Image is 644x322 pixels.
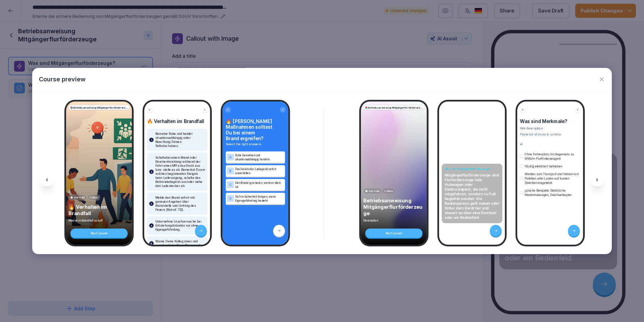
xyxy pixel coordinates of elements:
img: b1959e07-844a-4890-9334-7547d4f19c79 [520,143,581,145]
p: Schaltebei einem Brand oder Rauchentwicklung während der Fahrt eines Mffz das Gerät aus bzw. stel... [155,156,205,188]
p: Course preview [39,75,86,84]
p: Betriebsanweisung Mitgängerflurförderzeuge [363,197,425,216]
h4: 🔥 Verhalten im Brandfall [147,118,208,124]
p: Werden zum Transport und Heben von Paletten oder Lasten auf kurzen Strecken eingesetzt [525,172,581,185]
p: ypische Beispiele: Elektrische Niederhubwagen, Deichselstapler [525,188,581,197]
p: 3 [151,202,152,206]
p: Melde den Brand sofort mit genauen Angaben über Brandstelle und Umfang des Feuers (Notruf: 112). [155,196,205,212]
p: Das Gerät oder Ladegerät sofort ausschalten. [235,167,284,175]
p: 🔥 Verhalten im Brandfall [68,204,130,216]
h4: Was sind Mitgängerflurförderzeuge? [445,167,500,171]
h4: 🔥 [PERSON_NAME] Maßnahmen solltest Du bei einem Brand ergreifen? [226,118,285,141]
p: 5 [151,241,152,245]
p: Due Date [369,189,380,193]
p: C [229,183,231,186]
h4: Was sind Merkmale? [520,118,581,124]
div: Start Lesson [70,229,128,238]
p: Was ist im Brandfall zu tun? [68,218,130,222]
p: 2 Steps [89,196,98,199]
p: Warne Deine Kolleg:innen und sonstige betroffene Personen! [155,239,205,247]
p: Select the right answers. [226,142,285,147]
p: D [229,197,231,200]
p: 2 Steps [384,189,393,193]
p: Ruhe bewahren und situationsabhängig handeln. [235,153,284,161]
p: Unternehme Löschversuche bei Entstehungsbränden nur ohne Eigengefährdung. [155,219,205,232]
p: 📚 Betriebsanweisung Mitgängerflurförderzeuge (Mffz) // Operating Instructions pedestrian pallet t... [365,106,423,110]
p: 1 [151,138,152,142]
p: Description [363,218,425,222]
p: Hint description [520,126,581,130]
p: A [229,156,231,159]
p: Häufig elektrisch betrieben [525,164,562,168]
div: Start Lesson [365,229,423,238]
p: Due Date [74,196,85,199]
p: Mitgängerflurförderzeuge sind Flurförderzeuge (wie Hubwagen oder Elektrostapler), die nicht mitge... [445,173,500,220]
p: 2 [151,170,152,174]
p: Den Brand ignorieren, wenn er klein ist. [235,181,284,189]
p: Ohne Fahrerplatz (im Gegensatz zu Mitfahr-Flurförderzeugen) [525,152,581,161]
div: Please tick all boxes to continue. [520,132,581,136]
p: Sich in Sicherheit bringen, wenn Eigengefährdung besteht. [235,195,284,203]
p: 📚 Betriebsanweisung Mitgängerflurförderzeuge (Mffz) // Operating Instructions pedestrian pallet t... [70,106,128,110]
p: 4 [151,224,152,228]
p: B [229,169,231,172]
p: Bewahre Ruhe und handel situationsabhängig unter Beachtung Deines Selbstschutzes. [155,132,205,148]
